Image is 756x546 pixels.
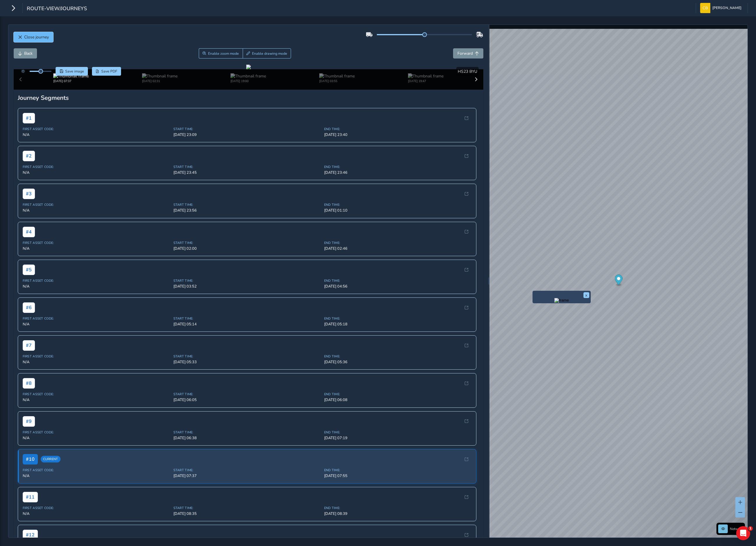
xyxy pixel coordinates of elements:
span: End Time: [324,127,471,131]
span: N/A [23,284,170,289]
span: Start Time: [173,279,321,283]
button: Zoom [199,48,243,58]
span: [DATE] 07:55 [324,473,471,478]
span: [DATE] 05:14 [173,322,321,327]
span: [DATE] 07:19 [324,435,471,441]
span: Start Time: [173,203,321,207]
span: Start Time: [173,506,321,510]
div: [DATE] 19:00 [230,79,266,83]
span: # 11 [23,492,38,502]
span: HS23 BYU [458,69,477,74]
span: Forward [457,51,473,56]
span: N/A [23,359,170,365]
span: End Time: [324,506,471,510]
span: Start Time: [173,430,321,435]
span: First Asset Code: [23,165,170,169]
span: [DATE] 01:10 [324,208,471,213]
span: N/A [23,435,170,441]
span: [DATE] 08:35 [173,511,321,516]
button: x [583,292,589,298]
span: N/A [23,246,170,251]
div: Journey Segments [18,94,479,102]
span: [DATE] 05:36 [324,359,471,365]
span: [DATE] 05:33 [173,359,321,365]
span: [DATE] 23:40 [324,132,471,137]
span: [DATE] 23:09 [173,132,321,137]
button: PDF [92,67,121,76]
span: # 1 [23,113,35,123]
span: Enable zoom mode [208,51,239,56]
span: First Asset Code: [23,506,170,510]
span: End Time: [324,165,471,169]
button: Save [56,67,88,76]
span: N/A [23,511,170,516]
img: Thumbnail frame [142,73,178,79]
span: End Time: [324,430,471,435]
span: N/A [23,208,170,213]
span: [DATE] 23:56 [173,208,321,213]
div: [DATE] 07:37 [53,79,89,83]
span: N/A [23,473,170,478]
img: Thumbnail frame [408,73,443,79]
span: N/A [23,397,170,403]
span: 1 [748,526,753,531]
span: First Asset Code: [23,392,170,396]
span: [DATE] 02:46 [324,246,471,251]
span: Close journey [24,34,49,40]
span: End Time: [324,392,471,396]
span: First Asset Code: [23,430,170,435]
span: N/A [23,322,170,327]
span: First Asset Code: [23,468,170,472]
img: diamond-layout [700,3,710,13]
span: [DATE] 23:46 [324,170,471,175]
span: # 4 [23,227,35,237]
span: # 9 [23,416,35,427]
span: Save PDF [101,69,117,74]
button: Close journey [14,32,53,42]
img: Thumbnail frame [53,73,89,79]
span: Start Time: [173,468,321,472]
span: [DATE] 04:56 [324,284,471,289]
div: Map marker [615,275,623,287]
span: N/A [23,170,170,175]
span: # 8 [23,378,35,389]
span: # 6 [23,302,35,313]
span: Start Time: [173,127,321,131]
span: [DATE] 03:52 [173,284,321,289]
span: [DATE] 08:39 [324,511,471,516]
img: Thumbnail frame [319,73,355,79]
span: First Asset Code: [23,316,170,321]
span: Save image [65,69,84,74]
span: End Time: [324,203,471,207]
img: Thumbnail frame [230,73,266,79]
span: First Asset Code: [23,279,170,283]
span: End Time: [324,316,471,321]
span: End Time: [324,241,471,245]
span: First Asset Code: [23,127,170,131]
button: Preview frame [534,298,589,302]
span: First Asset Code: [23,354,170,359]
span: Enable drawing mode [252,51,287,56]
span: # 5 [23,265,35,275]
span: Start Time: [173,354,321,359]
span: [DATE] 02:00 [173,246,321,251]
span: # 10 [23,454,38,465]
span: [DATE] 05:18 [324,322,471,327]
span: [DATE] 06:08 [324,397,471,403]
div: [DATE] 02:31 [142,79,178,83]
span: N/A [23,132,170,137]
button: [PERSON_NAME] [700,3,743,13]
span: End Time: [324,279,471,283]
span: [DATE] 06:05 [173,397,321,403]
span: # 3 [23,189,35,199]
span: First Asset Code: [23,203,170,207]
img: frame [554,298,569,303]
span: [DATE] 23:45 [173,170,321,175]
span: End Time: [324,354,471,359]
span: # 7 [23,340,35,351]
span: # 2 [23,151,35,161]
div: [DATE] 03:55 [319,79,355,83]
span: [DATE] 06:38 [173,435,321,441]
button: Draw [243,48,291,58]
iframe: Intercom live chat [736,526,750,540]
